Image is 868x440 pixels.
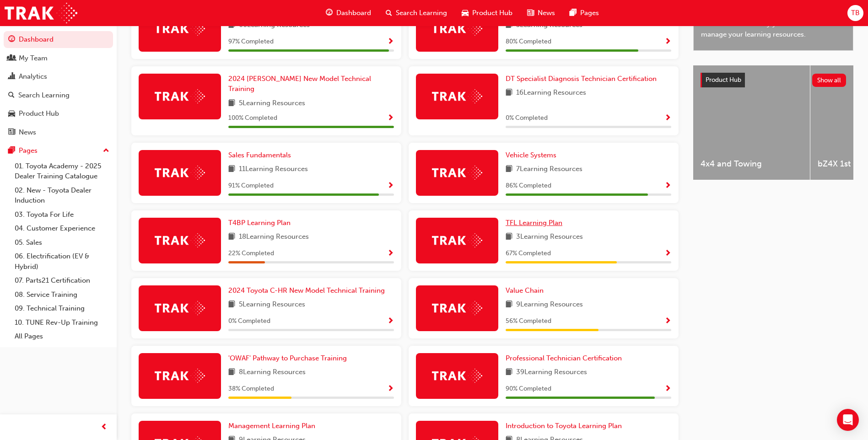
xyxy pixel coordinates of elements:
a: 04. Customer Experience [11,221,113,236]
img: Trak [432,21,482,36]
img: Trak [155,233,205,247]
span: pages-icon [570,7,577,19]
span: Show Progress [664,182,671,190]
span: 5 Learning Resources [239,299,305,311]
span: Show Progress [387,182,394,190]
span: 22 % Completed [228,248,274,259]
span: Revolutionise the way you access and manage your learning resources. [701,19,846,39]
button: Show Progress [664,180,671,192]
span: Management Learning Plan [228,422,315,430]
span: Show Progress [664,385,671,393]
span: search-icon [386,7,392,19]
button: Show Progress [664,36,671,48]
span: 0 % Completed [506,113,548,123]
a: 10. TUNE Rev-Up Training [11,316,113,330]
div: News [19,127,36,138]
span: 11 Learning Resources [239,164,308,175]
span: Vehicle Systems [506,151,556,159]
button: Show all [812,74,846,87]
span: book-icon [228,98,235,109]
a: Product Hub [4,105,113,122]
a: 4x4 and Towing [693,65,810,180]
button: Show Progress [387,113,394,124]
button: Show Progress [387,383,394,395]
span: 56 % Completed [506,316,551,327]
div: Product Hub [19,108,59,119]
span: 38 % Completed [228,384,274,394]
span: TB [851,8,860,18]
span: book-icon [228,164,235,175]
span: Product Hub [472,8,512,18]
a: Value Chain [506,285,547,296]
img: Trak [155,369,205,383]
a: Vehicle Systems [506,150,560,161]
span: book-icon [506,367,512,378]
a: Introduction to Toyota Learning Plan [506,421,625,431]
span: Pages [580,8,599,18]
span: book-icon [506,231,512,243]
span: up-icon [103,145,109,157]
div: Pages [19,145,38,156]
button: Pages [4,142,113,159]
button: TB [847,5,863,21]
span: 18 Learning Resources [239,231,309,243]
a: News [4,124,113,141]
span: Show Progress [664,38,671,46]
span: 67 % Completed [506,248,551,259]
span: book-icon [506,87,512,99]
span: 86 % Completed [506,181,551,191]
span: 97 % Completed [228,37,274,47]
a: Professional Technician Certification [506,353,625,364]
button: Show Progress [664,113,671,124]
a: T4BP Learning Plan [228,218,294,228]
a: 'OWAF' Pathway to Purchase Training [228,353,350,364]
a: 2024 [PERSON_NAME] New Model Technical Training [228,74,394,94]
span: guage-icon [8,36,15,44]
span: book-icon [228,231,235,243]
button: DashboardMy TeamAnalyticsSearch LearningProduct HubNews [4,29,113,142]
img: Trak [155,166,205,180]
a: DT Specialist Diagnosis Technician Certification [506,74,660,84]
span: 100 % Completed [228,113,277,123]
span: book-icon [228,367,235,378]
a: guage-iconDashboard [318,4,378,22]
span: 80 % Completed [506,37,551,47]
button: Show Progress [664,383,671,395]
a: 08. Service Training [11,288,113,302]
span: Show Progress [387,114,394,123]
span: guage-icon [326,7,333,19]
span: T4BP Learning Plan [228,219,291,227]
span: Search Learning [396,8,447,18]
img: Trak [155,89,205,103]
img: Trak [155,21,205,36]
span: Show Progress [387,385,394,393]
a: 07. Parts21 Certification [11,274,113,288]
img: Trak [5,3,77,23]
span: Show Progress [664,250,671,258]
span: Dashboard [336,8,371,18]
button: Show Progress [387,316,394,327]
a: pages-iconPages [562,4,606,22]
img: Trak [432,301,482,315]
a: All Pages [11,329,113,343]
span: 39 Learning Resources [516,367,587,378]
span: prev-icon [101,422,108,433]
span: car-icon [8,110,15,118]
span: 91 % Completed [228,181,274,191]
span: 'OWAF' Pathway to Purchase Training [228,354,347,362]
span: Product Hub [706,76,741,84]
span: 90 % Completed [506,384,551,394]
span: Show Progress [387,317,394,326]
div: Search Learning [18,90,70,101]
span: pages-icon [8,147,15,155]
button: Show Progress [387,36,394,48]
span: car-icon [462,7,469,19]
img: Trak [155,301,205,315]
span: 2024 Toyota C-HR New Model Technical Training [228,286,385,295]
a: Management Learning Plan [228,421,319,431]
a: 03. Toyota For Life [11,208,113,222]
span: Show Progress [664,317,671,326]
span: Introduction to Toyota Learning Plan [506,422,622,430]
